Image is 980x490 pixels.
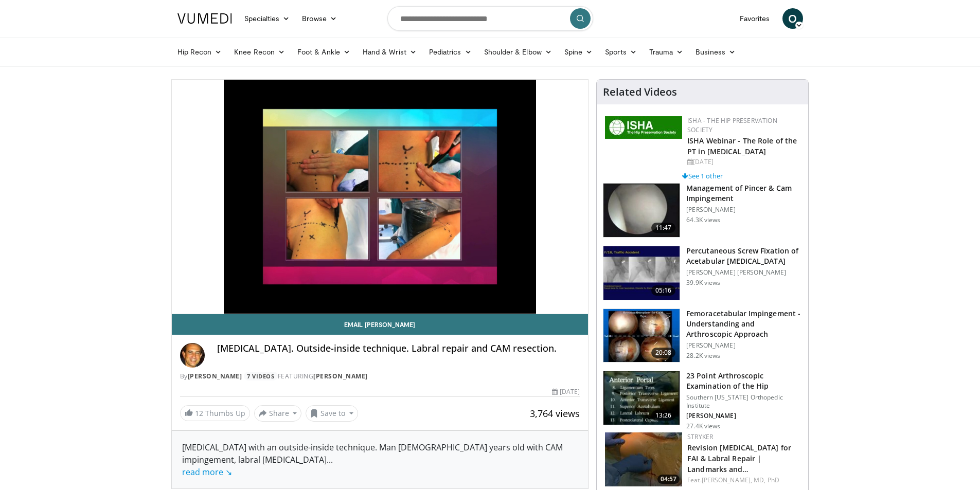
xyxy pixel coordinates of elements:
[651,223,676,233] span: 11:47
[306,405,358,422] button: Save to
[387,6,593,31] input: Search topics, interventions
[172,80,589,314] video-js: Video Player
[686,371,802,391] h3: 23 Point Arthroscopic Examination of the Hip
[687,157,800,167] div: [DATE]
[558,42,599,62] a: Spine
[686,393,802,410] p: Southern [US_STATE] Orthopedic Institute
[687,432,713,441] a: Stryker
[686,352,720,360] p: 28.2K views
[686,341,802,350] p: [PERSON_NAME]
[182,454,333,478] span: ...
[244,372,278,380] a: 7 Videos
[603,183,802,238] a: 11:47 Management of Pincer & Cam Impingement [PERSON_NAME] 64.3K views
[238,8,296,29] a: Specialties
[686,268,802,277] p: [PERSON_NAME] [PERSON_NAME]
[603,246,680,300] img: 134112_0000_1.png.150x105_q85_crop-smart_upscale.jpg
[599,42,643,62] a: Sports
[530,407,580,420] span: 3,764 views
[188,372,242,380] a: [PERSON_NAME]
[478,42,558,62] a: Shoulder & Elbow
[686,422,720,430] p: 27.4K views
[552,387,580,396] div: [DATE]
[605,432,682,486] a: 04:57
[605,432,682,486] img: rQqFhpGihXXoLKSn5hMDoxOjBrOw-uIx_3.150x105_q85_crop-smart_upscale.jpg
[643,42,690,62] a: Trauma
[686,308,802,339] h3: Femoracetabular Impingement - Understanding and Arthroscopic Approach
[734,8,776,29] a: Favorites
[651,285,676,296] span: 05:16
[296,8,343,29] a: Browse
[651,410,676,421] span: 13:26
[291,42,357,62] a: Foot & Ankle
[702,476,779,484] a: [PERSON_NAME], MD, PhD
[313,372,368,380] a: [PERSON_NAME]
[603,86,677,98] h4: Related Videos
[782,8,803,29] a: O
[687,136,797,156] a: ISHA Webinar - The Role of the PT in [MEDICAL_DATA]
[180,372,580,381] div: By FEATURING
[686,279,720,287] p: 39.9K views
[687,116,777,134] a: ISHA - The Hip Preservation Society
[657,475,680,484] span: 04:57
[603,371,802,430] a: 13:26 23 Point Arthroscopic Examination of the Hip Southern [US_STATE] Orthopedic Institute [PERS...
[195,408,203,418] span: 12
[177,13,232,24] img: VuMedi Logo
[357,42,423,62] a: Hand & Wrist
[686,216,720,224] p: 64.3K views
[605,116,682,139] img: a9f71565-a949-43e5-a8b1-6790787a27eb.jpg.150x105_q85_autocrop_double_scale_upscale_version-0.2.jpg
[686,206,802,214] p: [PERSON_NAME]
[603,371,680,425] img: oa8B-rsjN5HfbTbX4xMDoxOjBrO-I4W8.150x105_q85_crop-smart_upscale.jpg
[254,405,302,422] button: Share
[689,42,742,62] a: Business
[172,314,589,335] a: Email [PERSON_NAME]
[603,309,680,362] img: 410288_3.png.150x105_q85_crop-smart_upscale.jpg
[423,42,478,62] a: Pediatrics
[217,343,580,354] h4: [MEDICAL_DATA]. Outside-inside technique. Labral repair and CAM resection.
[603,246,802,300] a: 05:16 Percutaneous Screw Fixation of Acetabular [MEDICAL_DATA] [PERSON_NAME] [PERSON_NAME] 39.9K ...
[682,171,723,180] a: See 1 other
[171,42,228,62] a: Hip Recon
[686,183,802,204] h3: Management of Pincer & Cam Impingement
[651,348,676,358] span: 20:08
[687,443,791,474] a: Revision [MEDICAL_DATA] for FAI & Labral Repair | Landmarks and…
[686,246,802,266] h3: Percutaneous Screw Fixation of Acetabular [MEDICAL_DATA]
[228,42,291,62] a: Knee Recon
[182,466,232,478] a: read more ↘
[180,405,250,421] a: 12 Thumbs Up
[687,476,800,485] div: Feat.
[180,343,205,368] img: Avatar
[603,184,680,237] img: 38483_0000_3.png.150x105_q85_crop-smart_upscale.jpg
[182,441,578,478] div: [MEDICAL_DATA] with an outside-inside technique. Man [DEMOGRAPHIC_DATA] years old with CAM imping...
[686,412,802,420] p: [PERSON_NAME]
[603,308,802,363] a: 20:08 Femoracetabular Impingement - Understanding and Arthroscopic Approach [PERSON_NAME] 28.2K v...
